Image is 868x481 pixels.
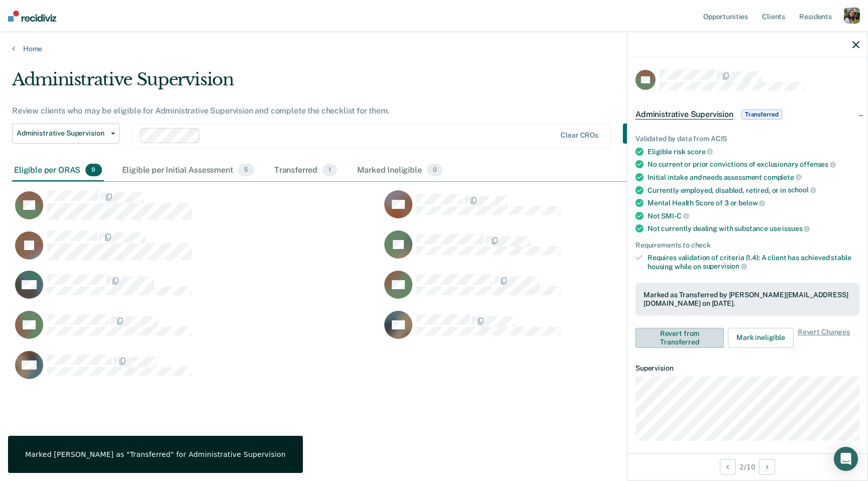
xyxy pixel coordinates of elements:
span: below [738,199,765,207]
div: Requires validation of criteria (1.4): A client has achieved stable housing while on [647,254,859,271]
div: Initial intake and needs assessment [647,173,859,182]
div: CaseloadOpportunityCell-2255417 [12,270,381,310]
span: Revert Changes [798,328,850,348]
dt: Supervision [635,364,859,373]
div: Not currently dealing with substance use [647,224,859,233]
div: Review clients who may be eligible for Administrative Supervision and complete the checklist for ... [12,106,663,115]
div: Validated by data from ACIS [635,135,859,143]
button: Next Opportunity [759,459,775,475]
div: No current or prior convictions of exclusionary [647,160,859,169]
span: school [788,186,816,194]
div: CaseloadOpportunityCell-256875 [12,310,381,350]
a: Home [12,44,856,53]
div: CaseloadOpportunityCell-258555 [381,310,750,350]
button: Mark ineligible [728,328,794,348]
span: 5 [238,164,254,177]
div: CaseloadOpportunityCell-2242506 [381,270,750,310]
div: CaseloadOpportunityCell-155043 [381,190,750,230]
div: Administrative Supervision [12,69,663,98]
div: Eligible per ORAS [12,160,104,182]
div: Administrative SupervisionTransferred [627,98,867,131]
button: Previous Opportunity [720,459,736,475]
div: Currently employed, disabled, retired, or in [647,186,859,195]
div: CaseloadOpportunityCell-2300201 [12,190,381,230]
span: 9 [85,164,101,177]
div: Transferred [272,160,340,182]
div: Open Intercom Messenger [834,447,858,471]
div: CaseloadOpportunityCell-210547 [12,350,381,391]
div: CaseloadOpportunityCell-2215401 [12,230,381,270]
button: Revert from Transferred [635,328,724,348]
span: 1 [322,164,337,177]
span: SMI-C [661,212,689,220]
div: Marked as Transferred by [PERSON_NAME][EMAIL_ADDRESS][DOMAIN_NAME] on [DATE]. [643,291,851,308]
span: score [687,148,713,156]
div: Mental Health Score of 3 or [647,198,859,207]
span: offenses [800,160,836,168]
div: Requirements to check [635,241,859,250]
div: Not [647,211,859,220]
img: Recidiviz [8,11,56,22]
div: Eligible per Initial Assessment [120,160,256,182]
div: Marked Ineligible [355,160,445,182]
span: issues [782,224,810,232]
div: CaseloadOpportunityCell-347640 [381,230,750,270]
span: complete [764,173,802,181]
div: Marked [PERSON_NAME] as "Transferred" for Administrative Supervision [25,450,286,459]
div: Eligible risk [647,147,859,156]
span: 0 [427,164,443,177]
span: Administrative Supervision [635,109,733,119]
span: Transferred [741,109,782,119]
div: Clear CROs [561,131,598,140]
span: Administrative Supervision [17,129,107,138]
div: 2 / 10 [627,453,867,480]
span: supervision [703,262,747,270]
